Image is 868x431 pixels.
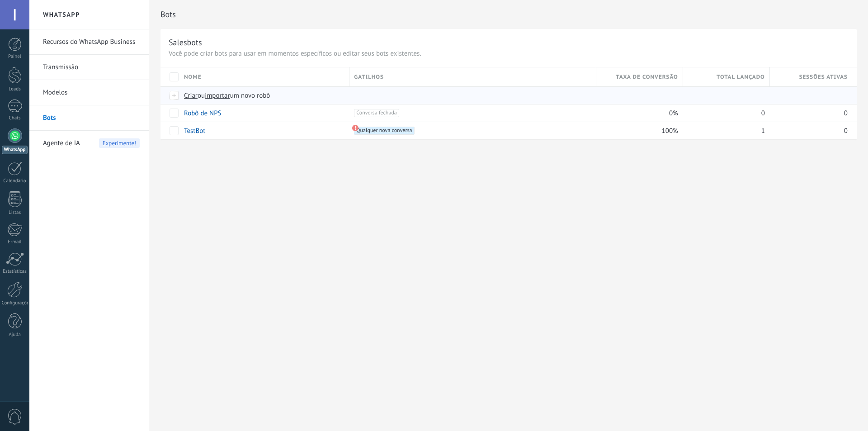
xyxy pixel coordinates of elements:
[43,29,140,55] a: Recursos do WhatsApp Business
[29,55,149,80] li: Transmissão
[160,5,857,24] h2: Bots
[761,109,765,118] span: 0
[29,29,149,55] li: Recursos do WhatsApp Business
[43,80,140,105] a: Modelos
[29,105,149,131] li: Bots
[43,131,80,156] span: Agente de IA
[43,105,140,131] a: Bots
[770,87,848,104] div: Bots
[354,73,384,81] span: Gatilhos
[99,138,140,148] span: Experimente!
[2,86,28,92] div: Leads
[662,127,678,135] span: 100%
[2,54,28,60] div: Painel
[761,127,765,135] span: 1
[2,300,28,306] div: Configurações
[198,91,205,100] span: ou
[596,104,679,122] div: 0%
[844,109,848,118] span: 0
[2,178,28,184] div: Calendário
[770,122,848,139] div: 0
[717,73,765,81] span: Total lançado
[184,109,222,118] a: Robô de NPS
[844,127,848,135] span: 0
[43,55,140,80] a: Transmissão
[2,210,28,216] div: Listas
[184,73,202,81] span: Nome
[2,332,28,338] div: Ajuda
[43,131,140,156] a: Agente de IAExperimente!
[2,146,28,154] div: WhatsApp
[169,37,202,47] div: Salesbots
[354,127,414,135] span: Qualquer nova conversa
[683,87,765,104] div: Bots
[616,73,678,81] span: Taxa de conversão
[596,122,679,139] div: 100%
[683,122,765,139] div: 1
[770,104,848,122] div: 0
[2,115,28,121] div: Chats
[29,80,149,105] li: Modelos
[354,109,399,117] span: Conversa fechada
[184,127,205,135] a: TestBot
[2,269,28,275] div: Estatísticas
[184,91,198,100] span: Criar
[799,73,848,81] span: Sessões ativas
[683,104,765,122] div: 0
[205,91,230,100] span: importar
[2,239,28,245] div: E-mail
[669,109,678,118] span: 0%
[230,91,270,100] span: um novo robô
[29,131,149,156] li: Agente de IA
[169,49,849,58] p: Você pode criar bots para usar em momentos específicos ou editar seus bots existentes.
